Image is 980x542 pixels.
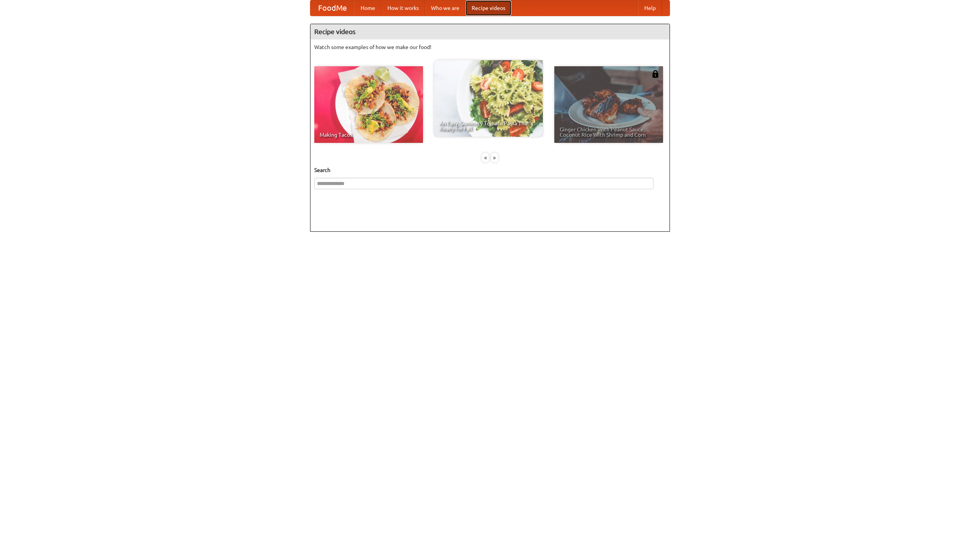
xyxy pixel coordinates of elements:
span: An Easy, Summery Tomato Pasta That's Ready for Fall [439,121,537,131]
a: Making Tacos [314,66,423,143]
a: How it works [381,0,425,16]
div: » [491,153,498,162]
span: Making Tacos [320,132,418,138]
a: Who we are [425,0,465,16]
p: Watch some examples of how we make our food! [314,43,666,51]
h4: Recipe videos [310,24,670,39]
a: FoodMe [310,0,354,16]
a: Home [354,0,381,16]
img: 483408.png [652,70,659,78]
div: « [482,153,489,162]
a: Recipe videos [465,0,511,16]
a: Help [638,0,662,16]
a: An Easy, Summery Tomato Pasta That's Ready for Fall [434,60,543,137]
h5: Search [314,166,666,174]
